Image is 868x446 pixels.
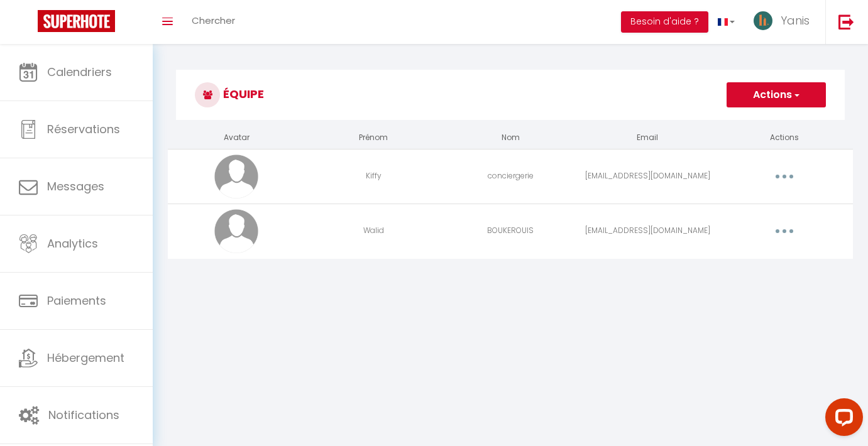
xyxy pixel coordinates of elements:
img: avatar.png [214,155,258,199]
th: Email [579,127,716,149]
th: Nom [442,127,579,149]
span: Hébergement [47,350,124,366]
td: Walid [305,204,442,258]
th: Prénom [305,127,442,149]
span: Calendriers [47,64,112,80]
span: Réservations [47,121,120,137]
span: Notifications [48,407,119,423]
th: Actions [716,127,853,149]
td: BOUKEROUIS [442,204,579,258]
span: Chercher [192,14,235,27]
span: Yanis [781,13,810,28]
span: Messages [47,178,104,194]
td: [EMAIL_ADDRESS][DOMAIN_NAME] [579,204,716,258]
img: avatar.png [214,209,258,253]
img: logout [838,14,854,30]
span: Paiements [47,293,106,308]
h3: Équipe [176,70,845,120]
th: Avatar [168,127,305,149]
td: Kiffy [305,149,442,204]
img: Super Booking [38,10,115,32]
td: conciergerie [442,149,579,204]
iframe: LiveChat chat widget [815,393,868,446]
button: Besoin d'aide ? [621,11,708,33]
span: Analytics [47,236,98,251]
img: ... [754,11,772,30]
td: [EMAIL_ADDRESS][DOMAIN_NAME] [579,149,716,204]
button: Actions [727,82,826,107]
